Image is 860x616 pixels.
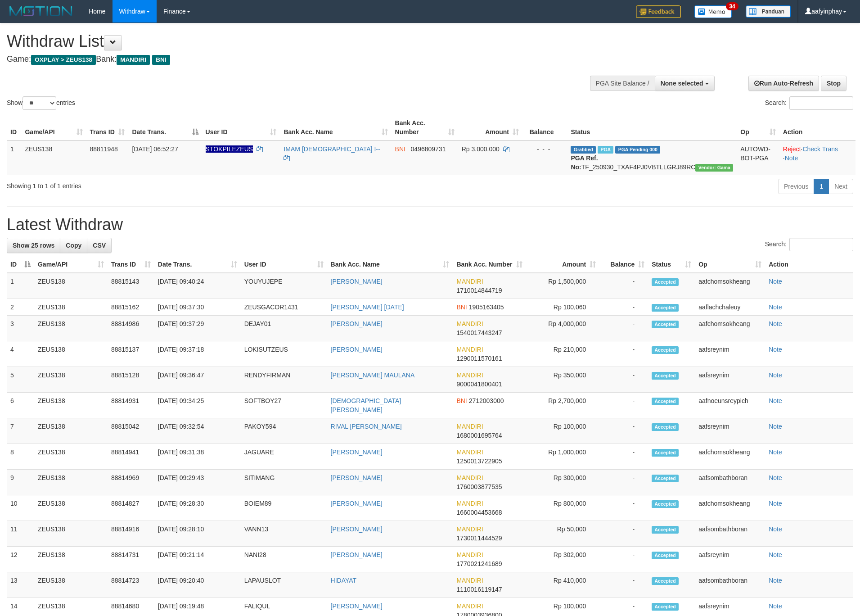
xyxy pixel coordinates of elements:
[526,495,599,521] td: Rp 800,000
[154,547,241,572] td: [DATE] 09:21:14
[456,287,502,294] span: Copy 1710014844719 to clipboard
[331,371,415,379] a: [PERSON_NAME] MAULANA
[456,380,502,388] span: Copy 9000041800401 to clipboard
[34,444,108,470] td: ZEUS138
[21,115,86,140] th: Game/API: activate to sort column ascending
[526,341,599,367] td: Rp 210,000
[108,495,154,521] td: 88814827
[331,602,383,610] a: [PERSON_NAME]
[86,115,129,140] th: Trans ID: activate to sort column ascending
[331,278,383,285] a: [PERSON_NAME]
[456,423,483,430] span: MANDIRI
[456,474,483,481] span: MANDIRI
[7,341,34,367] td: 4
[154,572,241,598] td: [DATE] 09:20:40
[456,483,502,490] span: Copy 1760003877535 to clipboard
[331,397,401,413] a: [DEMOGRAPHIC_DATA][PERSON_NAME]
[34,495,108,521] td: ZEUS138
[765,256,853,273] th: Action
[695,316,765,341] td: aafchomsokheang
[526,547,599,572] td: Rp 302,000
[785,154,798,162] a: Note
[331,577,357,584] a: HIDAYAT
[598,146,613,154] span: Marked by aafsreyleap
[456,448,483,456] span: MANDIRI
[117,55,150,65] span: MANDIRI
[599,444,648,470] td: -
[456,432,502,439] span: Copy 1680001695764 to clipboard
[522,115,567,140] th: Balance
[769,371,782,379] a: Note
[456,551,483,558] span: MANDIRI
[280,115,391,140] th: Bank Acc. Name: activate to sort column ascending
[590,76,655,91] div: PGA Site Balance /
[456,371,483,379] span: MANDIRI
[652,500,679,508] span: Accepted
[456,534,502,542] span: Copy 1730011444529 to clipboard
[599,495,648,521] td: -
[108,444,154,470] td: 88814941
[331,525,383,533] a: [PERSON_NAME]
[34,470,108,495] td: ZEUS138
[599,316,648,341] td: -
[783,145,801,153] a: Reject
[526,470,599,495] td: Rp 300,000
[456,329,502,336] span: Copy 1540017443247 to clipboard
[331,448,383,456] a: [PERSON_NAME]
[769,320,782,327] a: Note
[241,393,327,418] td: SOFTBOY27
[108,418,154,444] td: 88815042
[746,5,791,18] img: panduan.png
[789,96,853,110] input: Search:
[154,521,241,547] td: [DATE] 09:28:10
[599,299,648,316] td: -
[456,560,502,567] span: Copy 1770021241689 to clipboard
[695,495,765,521] td: aafchomsokheang
[456,303,467,311] span: BNI
[7,521,34,547] td: 11
[241,547,327,572] td: NANI28
[726,2,738,10] span: 34
[34,273,108,299] td: ZEUS138
[7,140,21,175] td: 1
[462,145,500,153] span: Rp 3.000.000
[456,355,502,362] span: Copy 1290011570161 to clipboard
[599,341,648,367] td: -
[456,320,483,327] span: MANDIRI
[694,5,732,18] img: Button%20Memo.svg
[7,32,564,50] h1: Withdraw List
[748,76,819,91] a: Run Auto-Refresh
[769,474,782,481] a: Note
[769,346,782,353] a: Note
[331,423,402,430] a: RIVAL [PERSON_NAME]
[765,238,853,251] label: Search:
[526,273,599,299] td: Rp 1,500,000
[652,526,679,534] span: Accepted
[411,145,446,153] span: Copy 0496809731 to clipboard
[456,509,502,516] span: Copy 1660004453668 to clipboard
[652,372,679,380] span: Accepted
[526,145,563,154] div: - - -
[7,299,34,316] td: 2
[769,397,782,404] a: Note
[241,341,327,367] td: LOKISUTZEUS
[241,418,327,444] td: PAKOY594
[284,145,380,153] a: IMAM [DEMOGRAPHIC_DATA] I--
[779,115,855,140] th: Action
[7,547,34,572] td: 12
[789,238,853,251] input: Search:
[34,572,108,598] td: ZEUS138
[695,521,765,547] td: aafsombathboran
[34,393,108,418] td: ZEUS138
[458,115,522,140] th: Amount: activate to sort column ascending
[695,164,733,172] span: Vendor URL: https://trx31.1velocity.biz
[154,256,241,273] th: Date Trans.: activate to sort column ascending
[469,303,504,311] span: Copy 1905163405 to clipboard
[31,55,96,65] span: OXPLAY > ZEUS138
[7,444,34,470] td: 8
[526,572,599,598] td: Rp 410,000
[392,115,458,140] th: Bank Acc. Number: activate to sort column ascending
[87,238,112,253] a: CSV
[469,397,504,404] span: Copy 2712003000 to clipboard
[778,179,814,194] a: Previous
